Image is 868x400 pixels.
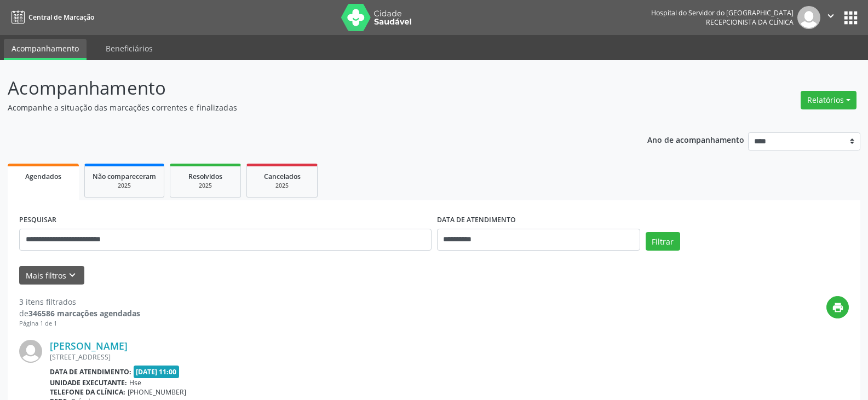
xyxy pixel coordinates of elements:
[25,172,61,181] span: Agendados
[50,367,131,376] b: Data de atendimento:
[825,10,837,22] i: 
[647,132,744,146] p: Ano de acompanhamento
[28,308,140,318] strong: 346586 marcações agendadas
[797,6,820,29] img: img
[66,269,78,281] i: keyboard_arrow_down
[19,319,140,328] div: Página 1 de 1
[841,8,860,27] button: apps
[19,212,56,229] label: PESQUISAR
[93,182,156,190] div: 2025
[98,39,160,58] a: Beneficiários
[50,352,685,362] div: [STREET_ADDRESS]
[134,366,180,378] span: [DATE] 11:00
[128,387,186,397] span: [PHONE_NUMBER]
[8,102,605,113] p: Acompanhe a situação das marcações correntes e finalizadas
[50,387,125,397] b: Telefone da clínica:
[19,266,84,285] button: Mais filtroskeyboard_arrow_down
[651,8,794,18] div: Hospital do Servidor do [GEOGRAPHIC_DATA]
[8,74,605,102] p: Acompanhamento
[129,378,141,387] span: Hse
[437,212,516,229] label: DATA DE ATENDIMENTO
[264,172,301,181] span: Cancelados
[19,340,42,363] img: img
[801,91,856,109] button: Relatórios
[19,308,140,319] div: de
[188,172,222,181] span: Resolvidos
[178,182,233,190] div: 2025
[8,8,94,26] a: Central de Marcação
[93,172,156,181] span: Não compareceram
[28,13,94,22] span: Central de Marcação
[646,232,680,251] button: Filtrar
[4,39,87,60] a: Acompanhamento
[19,296,140,308] div: 3 itens filtrados
[832,302,844,314] i: print
[826,296,849,318] button: print
[820,6,841,29] button: 
[255,182,309,190] div: 2025
[50,378,127,387] b: Unidade executante:
[50,340,128,352] a: [PERSON_NAME]
[706,18,794,27] span: Recepcionista da clínica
